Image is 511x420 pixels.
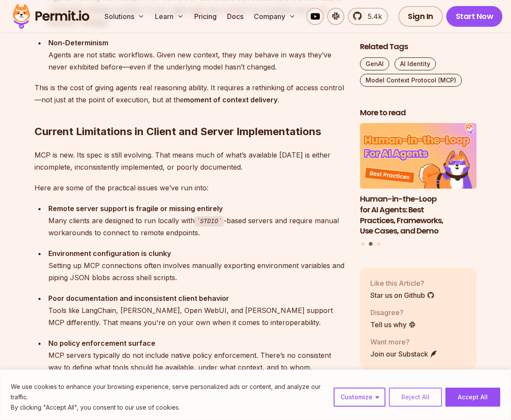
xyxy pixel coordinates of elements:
[360,57,389,70] a: GenAI
[348,8,388,25] a: 5.4k
[360,194,476,237] h3: Human-in-the-Loop for AI Agents: Best Practices, Frameworks, Use Cases, and Demo
[35,182,346,194] p: Here are some of the practical issues we’ve run into:
[360,123,476,189] img: Human-in-the-Loop for AI Agents: Best Practices, Frameworks, Use Cases, and Demo
[191,8,220,25] a: Pricing
[48,294,229,303] strong: Poor documentation and inconsistent client behavior
[101,8,148,25] button: Solutions
[369,242,373,246] button: Go to slide 2
[370,319,416,330] a: Tell us why
[394,57,436,70] a: AI Identity
[48,339,155,347] strong: No policy enforcement surface
[48,38,108,47] strong: Non-Determinism
[360,123,476,247] div: Posts
[360,123,476,237] a: Human-in-the-Loop for AI Agents: Best Practices, Frameworks, Use Cases, and DemoHuman-in-the-Loop...
[370,337,438,347] p: Want more?
[195,216,224,227] code: STDIO
[48,37,346,73] div: Agents are not static workflows. Given new context, they may behave in ways they’ve never exhibit...
[360,74,462,87] a: Model Context Protocol (MCP)
[398,6,443,27] a: Sign In
[389,388,442,407] button: Reject All
[9,2,93,31] img: Permit logo
[370,290,435,300] a: Star us on Github
[11,402,327,413] p: By clicking "Accept All", you consent to our use of cookies.
[11,382,327,402] p: We use cookies to enhance your browsing experience, serve personalized ads or content, and analyz...
[360,107,476,118] h2: More to read
[48,247,346,284] div: Setting up MCP connections often involves manually exporting environment variables and piping JSO...
[250,8,299,25] button: Company
[361,242,365,246] button: Go to slide 1
[370,278,435,288] p: Like this Article?
[445,388,500,407] button: Accept All
[370,349,438,359] a: Join our Substack
[184,95,278,104] strong: moment of context delivery
[377,242,380,246] button: Go to slide 3
[370,307,416,318] p: Disagree?
[35,90,346,139] h2: Current Limitations in Client and Server Implementations
[151,8,187,25] button: Learn
[48,337,346,373] div: MCP servers typically do not include native policy enforcement. There’s no consistent way to defi...
[360,123,476,237] li: 2 of 3
[35,149,346,173] p: MCP is new. Its spec is still evolving. That means much of what’s available [DATE] is either inco...
[48,204,223,213] strong: Remote server support is fragile or missing entirely
[224,8,247,25] a: Docs
[48,292,346,328] div: Tools like LangChain, [PERSON_NAME], Open WebUI, and [PERSON_NAME] support MCP differently. That ...
[48,249,171,258] strong: Environment configuration is clunky
[48,202,346,239] div: Many clients are designed to run locally with -based servers and require manual workarounds to co...
[363,11,382,22] span: 5.4k
[35,82,346,106] p: This is the cost of giving agents real reasoning ability. It requires a rethinking of access cont...
[446,6,503,27] a: Start Now
[334,388,385,407] button: Customize
[360,41,476,52] h2: Related Tags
